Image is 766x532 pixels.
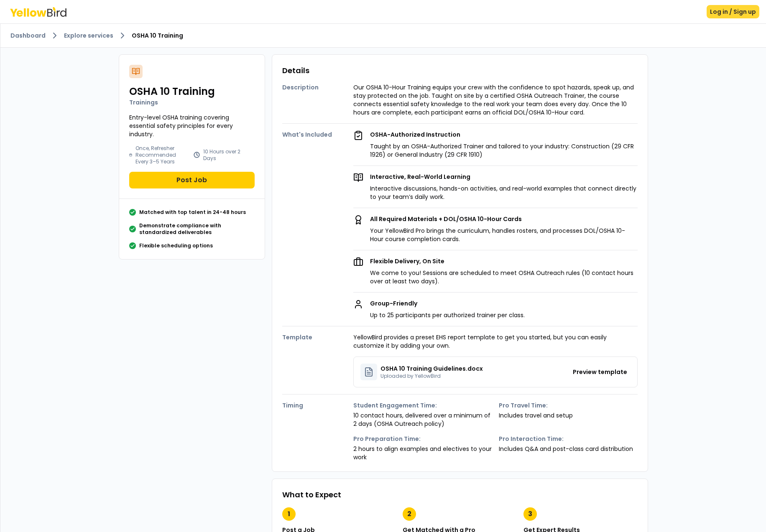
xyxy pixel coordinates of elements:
[370,173,638,181] p: Interactive, Real-World Learning
[380,373,483,379] p: Uploaded by YellowBird
[499,445,638,453] p: Includes Q&A and post-class card distribution
[380,364,483,373] p: OSHA 10 Training Guidelines.docx
[707,5,759,18] button: Log in / Sign up
[370,227,638,243] p: Your YellowBird Pro brings the curriculum, handles rosters, and processes DOL/OSHA 10-Hour course...
[569,365,631,379] button: Preview template
[370,130,638,139] p: OSHA-Authorized Instruction
[499,435,638,443] strong: Pro Interaction Time:
[370,215,638,223] p: All Required Materials + DOL/OSHA 10-Hour Cards
[499,411,638,420] p: Includes travel and setup
[10,31,756,41] nav: breadcrumb
[370,299,525,308] p: Group-Friendly
[282,130,353,139] h4: What's Included
[203,148,254,162] p: 10 Hours over 2 Days
[523,507,537,521] div: 3
[353,411,492,428] p: 10 contact hours, delivered over a minimum of 2 days (OSHA Outreach policy)
[370,142,638,159] p: Taught by an OSHA-Authorized Trainer and tailored to your industry: Construction (29 CFR 1926) or...
[353,401,492,410] strong: Student Engagement Time:
[370,257,638,265] p: Flexible Delivery, On Site
[139,222,255,236] p: Demonstrate compliance with standardized deliverables
[64,31,113,40] a: Explore services
[370,269,638,285] p: We come to you! Sessions are scheduled to meet OSHA Outreach rules (10 contact hours over at leas...
[353,83,638,117] p: Our OSHA 10-Hour Training equips your crew with the confidence to spot hazards, speak up, and sta...
[129,85,255,98] h2: OSHA 10 Training
[282,401,353,410] h4: Timing
[129,98,255,107] p: Trainings
[353,445,492,461] p: 2 hours to align examples and electives to your work
[353,435,492,443] strong: Pro Preparation Time:
[282,65,638,76] h3: Details
[282,507,296,521] div: 1
[403,507,416,521] div: 2
[282,489,341,501] h3: What to Expect
[353,333,638,350] p: YellowBird provides a preset EHS report template to get you started, but you can easily customize...
[139,242,213,249] p: Flexible scheduling options
[499,401,638,410] strong: Pro Travel Time:
[132,31,183,40] span: OSHA 10 Training
[139,209,246,216] p: Matched with top talent in 24-48 hours
[370,311,525,319] p: Up to 25 participants per authorized trainer per class.
[10,31,46,40] a: Dashboard
[282,333,353,341] h4: Template
[129,113,255,138] p: Entry-level OSHA training covering essential safety principles for every industry.
[129,172,255,188] button: Post Job
[135,145,190,165] p: Once, Refresher Recommended Every 3–5 Years
[370,184,638,201] p: Interactive discussions, hands-on activities, and real-world examples that connect directly to yo...
[282,83,353,92] h4: Description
